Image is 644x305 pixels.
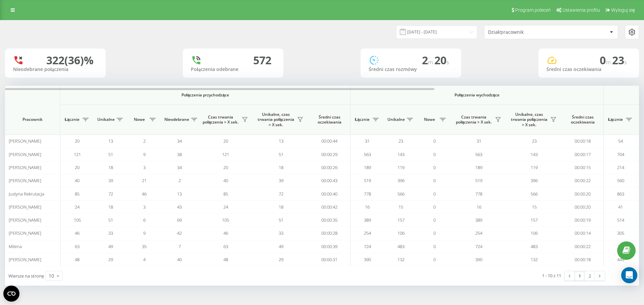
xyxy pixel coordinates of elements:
div: Dział/pracownik [488,29,568,35]
span: 31 [477,138,481,144]
span: 9 [143,230,146,236]
div: Średni czas rozmówy [369,67,453,72]
td: 00:00:20 [562,201,604,214]
span: 254 [475,230,482,236]
span: 2 [422,53,434,67]
div: Open Intercom Messenger [621,267,637,283]
span: 23 [398,138,403,144]
span: m [428,59,434,66]
span: 40 [223,177,228,183]
span: 132 [397,256,405,262]
span: 51 [279,217,283,223]
td: 00:00:39 [309,240,351,253]
span: 7 [178,243,181,249]
span: 35 [142,243,147,249]
span: 863 [617,191,624,197]
span: 0 [433,256,436,262]
span: 514 [617,217,624,223]
span: 3 [143,204,146,210]
span: Unikalne [97,117,115,122]
span: 390 [364,256,371,262]
span: 40 [75,177,79,183]
span: 119 [531,164,538,170]
span: 0 [433,151,436,157]
span: [PERSON_NAME] [9,217,41,223]
span: 0 [433,204,436,210]
span: 63 [223,243,228,249]
span: 0 [433,191,436,197]
span: 0 [433,217,436,223]
span: s [624,59,627,66]
span: 33 [108,230,113,236]
td: 00:00:35 [309,214,351,227]
span: 6 [143,217,146,223]
span: 3 [143,164,146,170]
span: 29 [108,256,113,262]
span: 51 [279,151,283,157]
span: [PERSON_NAME] [9,256,41,262]
span: 20 [434,53,449,67]
a: 1 [575,271,585,281]
span: 39 [108,177,113,183]
span: 13 [279,138,283,144]
span: 396 [397,177,405,183]
div: 322 (36)% [46,54,94,67]
span: [PERSON_NAME] [9,138,41,144]
span: 483 [531,243,538,249]
td: 00:00:17 [562,148,604,161]
span: 4 [143,256,146,262]
span: 72 [279,191,283,197]
span: 704 [617,151,624,157]
span: [PERSON_NAME] [9,164,41,170]
span: 46 [75,230,79,236]
div: Średni czas oczekiwania [546,67,631,72]
span: 119 [397,164,405,170]
span: 15 [532,204,537,210]
span: 390 [475,256,482,262]
td: 00:00:15 [562,161,604,174]
span: 560 [617,177,624,183]
span: 396 [531,177,538,183]
span: 778 [364,191,371,197]
span: 0 [433,177,436,183]
span: 254 [364,230,371,236]
span: 519 [364,177,371,183]
span: Ustawienia profilu [562,7,600,13]
span: [PERSON_NAME] [9,230,41,236]
span: 143 [397,151,405,157]
td: 00:00:22 [562,174,604,187]
td: 00:00:14 [562,227,604,240]
td: 00:00:42 [309,201,351,214]
span: 9 [143,151,146,157]
span: 24 [75,204,79,210]
span: Nieodebrane [164,117,189,122]
a: 2 [585,271,595,281]
span: 85 [75,191,79,197]
span: 0 [433,230,436,236]
span: 724 [364,243,371,249]
span: 106 [531,230,538,236]
td: 00:00:44 [309,135,351,148]
span: 189 [364,164,371,170]
span: [PERSON_NAME] [9,204,41,210]
span: 46 [142,191,147,197]
span: 18 [279,204,283,210]
div: 572 [253,54,271,67]
span: 157 [397,217,405,223]
span: 2 [143,138,146,144]
span: Czas trwania połączenia > X sek. [201,115,240,125]
span: m [606,59,612,66]
span: 18 [279,164,283,170]
td: 00:00:18 [562,135,604,148]
span: Połączenia wychodzące [366,92,588,98]
span: 15 [398,204,403,210]
span: 38 [177,151,182,157]
span: 42 [177,230,182,236]
span: Nowe [131,117,148,122]
span: 41 [618,204,623,210]
span: 20 [75,164,79,170]
span: 23 [612,53,627,67]
span: [PERSON_NAME] [9,151,41,157]
span: 16 [365,204,370,210]
span: 51 [108,151,113,157]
